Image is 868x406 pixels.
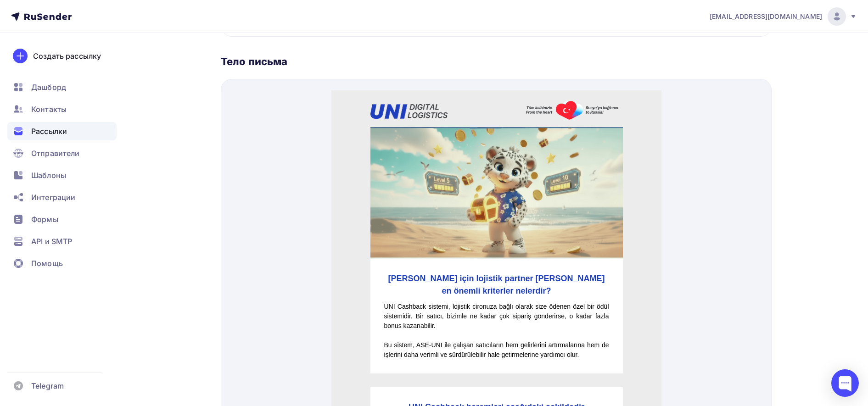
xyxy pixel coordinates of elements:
span: Отправители [31,148,80,159]
span: Telegram [31,380,64,391]
p: UNI Cashback sistemi, lojistik cironuza bağlı olarak size ödenen özel bir ödül sistemidir. Bir sa... [53,211,278,240]
strong: [PERSON_NAME] için lojistik partner [PERSON_NAME] en önemli kriterler nelerdir? [56,184,273,205]
span: Интеграции [31,192,75,203]
span: [EMAIL_ADDRESS][DOMAIN_NAME] [710,12,822,21]
span: Формы [31,214,58,225]
span: Рассылки [31,126,67,137]
span: Контакты [31,104,67,115]
a: [EMAIL_ADDRESS][DOMAIN_NAME] [710,7,857,26]
a: Рассылки [7,122,117,140]
span: API и SMTP [31,236,72,247]
a: Контакты [7,100,117,118]
a: Дашборд [7,78,117,96]
a: Формы [7,210,117,228]
a: Отправители [7,144,117,162]
div: Создать рассылку [33,50,101,61]
strong: UNI Cashback baremleri aşağıdaki şekildedir [77,312,253,321]
span: Шаблоны [31,170,66,181]
span: Помощь [31,258,63,269]
a: Шаблоны [7,166,117,184]
div: Тело письма [221,55,772,68]
p: Bu sistem, ASE-UNI ile çalışan satıcıların hem gelirlerini artırmalarına hem de işlerini daha ver... [53,250,278,269]
span: Дашборд [31,82,66,93]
